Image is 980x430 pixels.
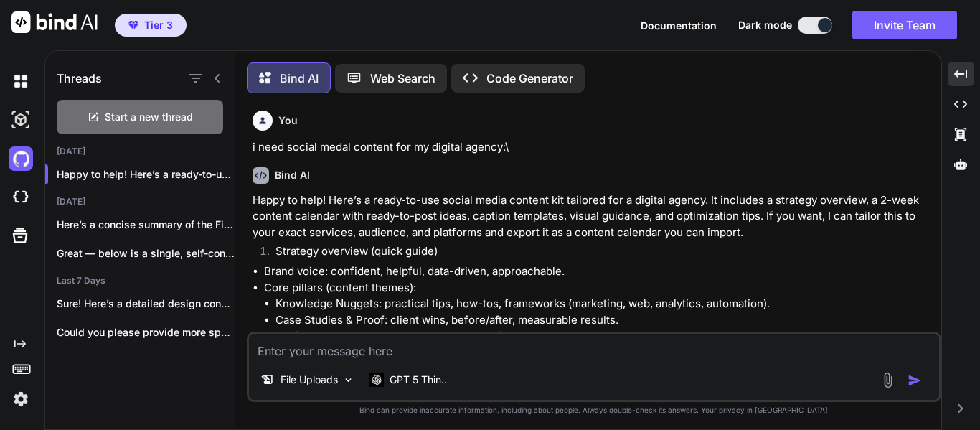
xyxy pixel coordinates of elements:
p: File Uploads [281,373,338,387]
li: Core pillars (content themes): [264,280,938,361]
h2: Last 7 Days [45,275,235,286]
span: Tier 3 [144,18,173,32]
h6: You [278,113,298,128]
button: premiumTier 3 [115,14,187,37]
img: icon [908,373,922,388]
button: Documentation [641,18,717,33]
li: Knowledge Nuggets: practical tips, how-tos, frameworks (marketing, web, analytics, automation). [275,296,938,312]
p: Great — below is a single, self-contained... [57,246,235,261]
img: settings [9,387,33,411]
p: Happy to help! Here’s a ready-to-use social media content kit tailored for a digital agency. It i... [253,192,938,241]
img: darkAi-studio [9,108,33,132]
p: Happy to help! Here’s a ready-to-use soc... [57,167,235,182]
li: Strategy overview (quick guide) [264,243,938,263]
p: Bind can provide inaccurate information, including about people. Always double-check its answers.... [247,405,941,416]
button: Invite Team [852,11,957,39]
img: darkChat [9,69,33,93]
p: Code Generator [486,70,573,87]
p: Bind AI [280,70,319,87]
img: attachment [880,372,896,388]
li: Behind the Scenes: your process, team stories, culture, tools. [275,328,938,345]
p: Here’s a concise summary of the Fify247... [57,218,235,232]
p: Could you please provide more specific details... [57,325,235,340]
li: Brand voice: confident, helpful, data-driven, approachable. [264,263,938,280]
h2: [DATE] [45,196,235,207]
img: githubDark [9,146,33,171]
h1: Threads [57,70,102,87]
p: GPT 5 Thin.. [390,373,447,387]
span: Documentation [641,19,717,32]
h2: [DATE] [45,146,235,157]
li: Case Studies & Proof: client wins, before/after, measurable results. [275,312,938,329]
img: premium [128,21,138,29]
span: Dark mode [738,18,792,32]
p: Sure! Here’s a detailed design concept for... [57,296,235,311]
p: i need social medal content for my digital agency:\ [253,139,938,156]
img: cloudideIcon [9,185,33,210]
img: Pick Models [342,374,354,386]
p: Web Search [370,70,435,87]
img: GPT 5 Thinking High [369,373,384,386]
span: Start a new thread [105,110,193,124]
h6: Bind AI [275,168,310,182]
img: Bind AI [11,11,98,33]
